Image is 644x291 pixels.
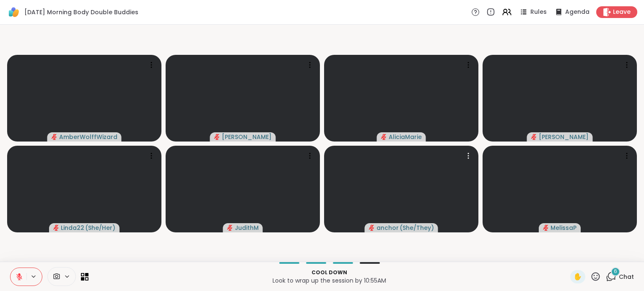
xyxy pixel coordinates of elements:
span: [PERSON_NAME] [539,133,589,141]
p: Cool down [93,269,565,276]
span: [DATE] Morning Body Double Buddies [24,8,138,16]
span: Rules [530,8,547,16]
span: audio-muted [227,225,233,231]
span: Agenda [565,8,589,16]
span: MelissaP [551,224,576,232]
span: Linda22 [61,224,84,232]
span: AliciaMarie [389,133,422,141]
span: Leave [613,8,631,16]
span: [PERSON_NAME] [222,133,272,141]
span: audio-muted [369,225,375,231]
span: audio-muted [531,134,537,140]
p: Look to wrap up the session by 10:55AM [93,276,565,285]
span: 6 [614,268,617,275]
span: AmberWolffWizard [59,133,117,141]
span: anchor [377,224,399,232]
span: JudithM [235,224,259,232]
span: ( She/They ) [400,224,434,232]
span: audio-muted [53,225,59,231]
span: Chat [619,273,634,281]
span: ✋ [574,272,582,282]
img: ShareWell Logomark [7,5,21,19]
span: audio-muted [52,134,57,140]
span: audio-muted [214,134,220,140]
span: audio-muted [543,225,549,231]
span: ( She/Her ) [85,224,115,232]
span: audio-muted [381,134,387,140]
